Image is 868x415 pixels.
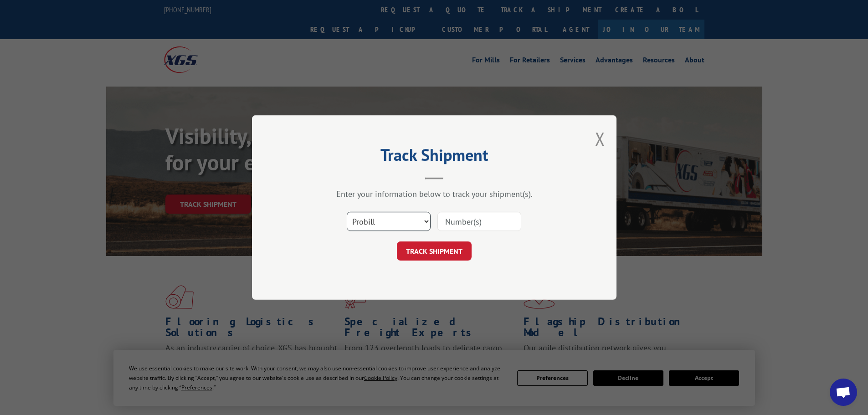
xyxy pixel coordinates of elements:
[298,149,571,166] h2: Track Shipment
[830,379,857,406] div: Open chat
[595,127,605,151] button: Close modal
[437,212,521,231] input: Number(s)
[298,189,571,199] div: Enter your information below to track your shipment(s).
[397,241,472,261] button: TRACK SHIPMENT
